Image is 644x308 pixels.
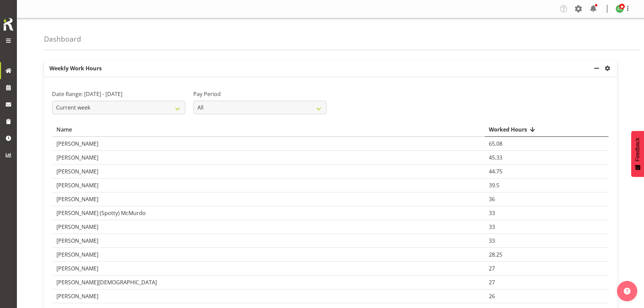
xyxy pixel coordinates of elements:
[489,209,495,217] span: 33
[489,237,495,244] span: 33
[2,17,15,32] img: Rosterit icon logo
[52,90,185,98] label: Date Range: [DATE] - [DATE]
[489,223,495,231] span: 33
[52,137,485,151] td: [PERSON_NAME]
[52,165,485,179] td: [PERSON_NAME]
[631,131,644,177] button: Feedback - Show survey
[56,125,72,134] span: Name
[489,265,495,272] span: 27
[593,60,603,76] a: minimize
[489,195,495,203] span: 36
[44,35,81,43] h4: Dashboard
[489,279,495,286] span: 27
[489,154,502,161] span: 45.33
[603,64,614,72] a: settings
[489,125,527,134] span: Worked Hours
[635,138,641,161] span: Feedback
[52,276,485,289] td: [PERSON_NAME][DEMOGRAPHIC_DATA]
[489,251,502,258] span: 28.25
[193,90,327,98] label: Pay Period
[52,262,485,276] td: [PERSON_NAME]
[489,182,499,189] span: 39.5
[489,140,502,147] span: 65.08
[489,168,502,175] span: 44.75
[52,192,485,206] td: [PERSON_NAME]
[52,151,485,165] td: [PERSON_NAME]
[44,60,593,76] p: Weekly Work Hours
[52,179,485,192] td: [PERSON_NAME]
[616,5,624,13] img: carl-stewart11229.jpg
[52,206,485,220] td: [PERSON_NAME] (Spotty) McMurdo
[624,288,630,294] img: help-xxl-2.png
[52,289,485,303] td: [PERSON_NAME]
[52,234,485,248] td: [PERSON_NAME]
[52,248,485,262] td: [PERSON_NAME]
[52,220,485,234] td: [PERSON_NAME]
[489,292,495,300] span: 26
